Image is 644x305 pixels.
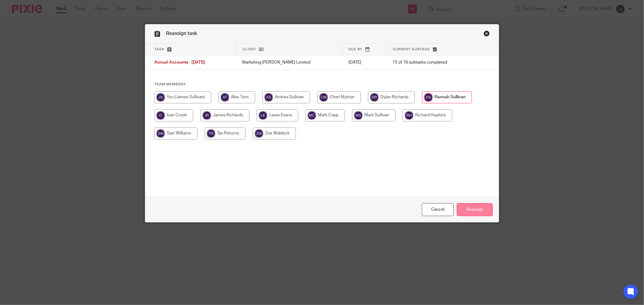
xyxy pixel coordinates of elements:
[348,48,362,51] span: Due by
[154,82,490,87] h4: Team members
[422,203,454,216] a: Close this dialog window
[393,48,430,51] span: Current subtask
[242,59,336,65] p: Marketing [PERSON_NAME] Limited
[484,30,490,39] a: Close this dialog window
[166,31,197,36] span: Reassign task
[154,48,165,51] span: Task
[242,48,256,51] span: Client
[154,61,205,65] span: Annual Accounts - [DATE]
[348,59,381,65] p: [DATE]
[387,55,475,70] td: 15 of 16 subtasks completed
[457,203,493,216] input: Reassign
